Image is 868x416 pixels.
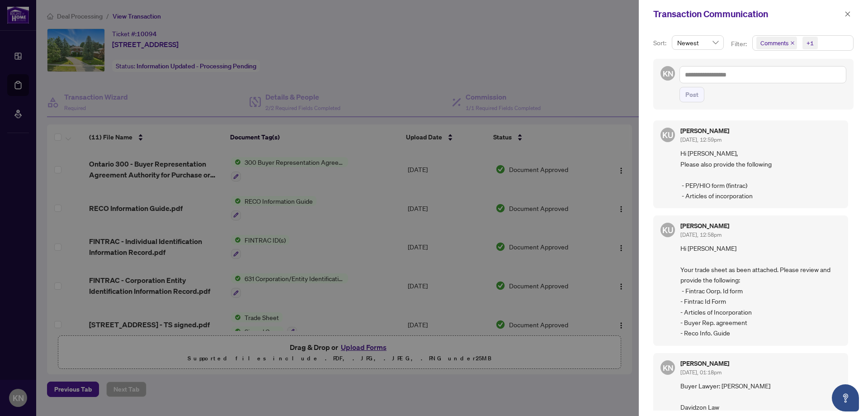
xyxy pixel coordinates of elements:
[756,37,797,49] span: Comments
[680,223,729,229] h5: [PERSON_NAME]
[844,11,851,17] span: close
[653,7,842,21] div: Transaction Communication
[662,224,673,236] span: KU
[680,128,729,134] h5: [PERSON_NAME]
[677,36,718,49] span: Newest
[680,243,841,338] span: Hi [PERSON_NAME] Your trade sheet as been attached. Please review and provide the following: - Fi...
[760,38,788,48] span: Comments
[662,129,673,141] span: KU
[807,38,814,48] div: +1
[680,136,722,143] span: [DATE], 12:59pm
[832,384,859,411] button: Open asap
[662,361,673,373] span: KN
[680,369,722,376] span: [DATE], 01:18pm
[790,41,795,45] span: close
[731,39,748,49] p: Filter:
[662,67,673,80] span: KN
[680,360,729,367] h5: [PERSON_NAME]
[653,38,668,48] p: Sort:
[680,231,722,238] span: [DATE], 12:58pm
[680,148,841,201] span: Hi [PERSON_NAME], Please also provide the following - PEP/HIO form (fintrac) - Articles of incorp...
[679,87,704,102] button: Post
